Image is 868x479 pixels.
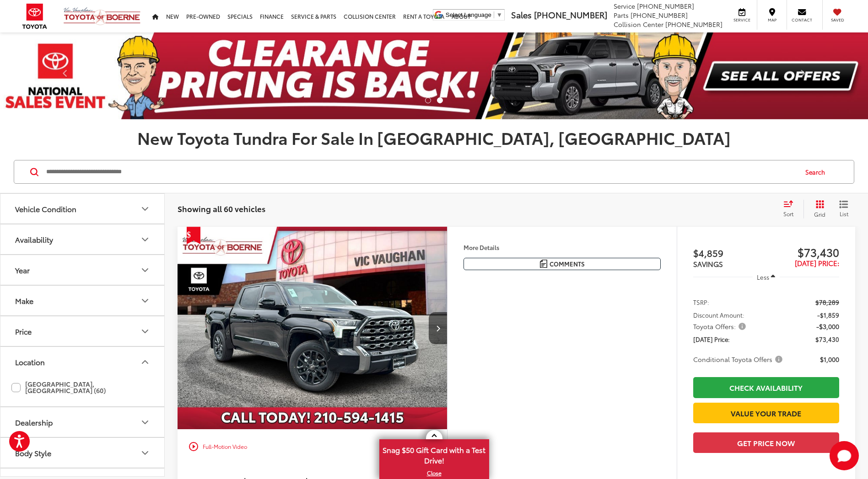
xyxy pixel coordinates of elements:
button: YearYear [0,255,165,285]
span: Service [732,17,752,23]
a: Check Availability [693,377,839,398]
button: Next image [429,312,447,344]
span: Conditional Toyota Offers [693,355,784,364]
button: Search [797,160,838,183]
span: Snag $50 Gift Card with a Test Drive! [380,440,488,468]
span: TSRP: [693,298,709,307]
div: Availability [15,235,53,244]
span: Service [614,1,635,11]
button: List View [832,200,855,218]
h4: More Details [464,244,661,250]
button: LocationLocation [0,347,165,377]
div: Year [15,266,30,274]
div: Make [140,295,151,306]
span: Showing all 60 vehicles [178,203,265,214]
button: DealershipDealership [0,407,165,437]
div: Location [15,357,45,366]
button: Select sort value [779,200,803,218]
span: -$3,000 [816,322,839,331]
a: Value Your Trade [693,403,839,423]
span: [DATE] Price: [795,258,839,268]
img: Vic Vaughan Toyota of Boerne [63,7,141,26]
button: AvailabilityAvailability [0,224,165,254]
span: Sales [511,9,532,21]
span: ​ [494,11,494,18]
div: Make [15,296,33,305]
div: 2025 Toyota Tundra i-FORCE MAX Platinum i-FORCE MAX 0 [177,227,448,429]
span: $73,430 [766,245,839,259]
span: Map [762,17,782,23]
div: Body Style [140,447,151,458]
span: $78,289 [815,298,839,307]
span: Sort [783,210,793,218]
span: Toyota Offers: [693,322,748,331]
span: [PHONE_NUMBER] [534,9,607,21]
span: Saved [827,17,847,23]
div: Location [140,357,151,367]
div: Body Style [15,448,51,457]
div: Dealership [140,417,151,428]
span: Discount Amount: [693,310,744,319]
button: Toggle Chat Window [830,441,859,470]
span: ▼ [496,11,502,18]
span: List [839,210,848,218]
span: [PHONE_NUMBER] [637,1,694,11]
span: $4,859 [693,246,766,260]
span: Parts [614,11,629,20]
button: Less [753,269,780,285]
span: -$1,859 [817,310,839,319]
input: Search by Make, Model, or Keyword [45,161,797,183]
span: Grid [814,210,825,218]
span: Collision Center [614,20,663,29]
span: SAVINGS [693,259,723,269]
div: Availability [140,234,151,245]
div: Price [140,326,151,337]
button: PricePrice [0,316,165,346]
button: Grid View [803,200,832,218]
button: MakeMake [0,286,165,315]
span: Less [757,273,769,281]
img: 2025 Toyota Tundra Platinum 4WD CrewMax 5.5ft [177,227,448,430]
span: $73,430 [815,335,839,344]
div: Vehicle Condition [140,203,151,214]
div: Year [140,265,151,276]
label: [GEOGRAPHIC_DATA], [GEOGRAPHIC_DATA] (60) [11,377,153,398]
svg: Start Chat [830,441,859,470]
div: Vehicle Condition [15,204,76,213]
span: [PHONE_NUMBER] [631,11,688,20]
span: $1,000 [820,355,839,364]
img: Comments [540,260,547,267]
button: Toyota Offers: [693,322,749,331]
a: 2025 Toyota Tundra Platinum 4WD CrewMax 5.5ft2025 Toyota Tundra Platinum 4WD CrewMax 5.5ft2025 To... [177,227,448,429]
span: Contact [792,17,812,23]
span: [DATE] Price: [693,335,730,344]
span: Comments [550,260,585,268]
span: Select Language [446,11,491,18]
span: Get Price Drop Alert [187,227,200,244]
div: Dealership [15,418,53,426]
button: Body StyleBody Style [0,438,165,468]
button: Comments [464,258,661,270]
button: Vehicle ConditionVehicle Condition [0,194,165,224]
button: Get Price Now [693,432,839,453]
div: Price [15,327,32,335]
span: [PHONE_NUMBER] [665,20,722,29]
button: Conditional Toyota Offers [693,355,786,364]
